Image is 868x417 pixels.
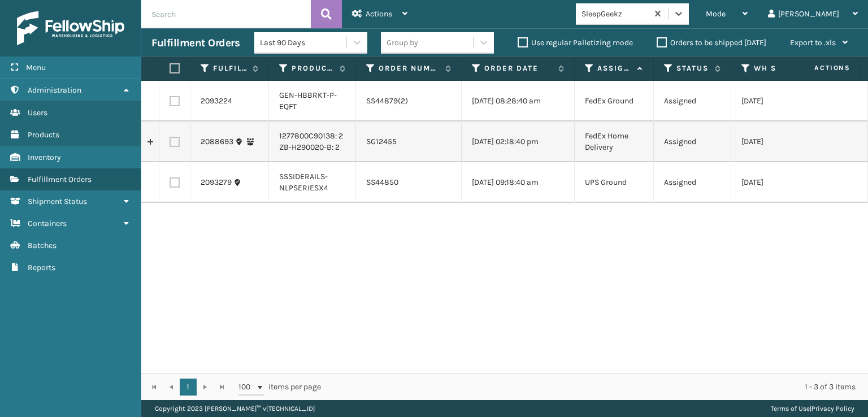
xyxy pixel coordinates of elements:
a: 2088693 [201,136,233,147]
td: [DATE] [731,162,844,203]
td: [DATE] [731,81,844,121]
td: Assigned [654,162,731,203]
label: WH Ship By Date [754,63,822,73]
span: Containers [28,219,67,228]
div: | [771,400,854,417]
td: UPS Ground [575,162,654,203]
h3: Fulfillment Orders [151,36,240,50]
label: Fulfillment Order Id [213,63,247,73]
span: Reports [28,263,55,272]
a: 1 [180,379,197,396]
span: Mode [706,9,726,19]
a: 2093224 [201,95,232,107]
span: Menu [26,63,46,72]
span: Shipment Status [28,197,87,206]
span: Fulfillment Orders [28,175,92,184]
span: Actions [366,9,392,19]
td: SS44879(2) [356,81,462,121]
td: FedEx Home Delivery [575,121,654,162]
span: Inventory [28,153,61,162]
label: Use regular Palletizing mode [518,38,633,47]
img: logo [17,11,124,45]
p: Copyright 2023 [PERSON_NAME]™ v [TECHNICAL_ID] [155,400,315,417]
a: 1277800C90138: 2 [279,131,343,141]
td: [DATE] 09:18:40 am [462,162,575,203]
td: FedEx Ground [575,81,654,121]
td: SG12455 [356,121,462,162]
label: Orders to be shipped [DATE] [657,38,766,47]
td: Assigned [654,81,731,121]
a: 2093279 [201,177,232,188]
div: SleepGeekz [581,8,649,20]
td: [DATE] [731,121,844,162]
a: Terms of Use [771,405,810,412]
span: Actions [779,59,857,77]
div: 1 - 3 of 3 items [337,381,856,393]
label: Status [676,63,709,73]
td: SS44850 [356,162,462,203]
span: Users [28,108,47,118]
td: Assigned [654,121,731,162]
span: Administration [28,85,81,95]
label: Order Number [379,63,440,73]
label: Product SKU [292,63,334,73]
a: SSSIDERAILS-NLPSERIESX4 [279,172,328,193]
a: GEN-HBBRKT-P-EQFT [279,90,337,111]
a: Privacy Policy [811,405,854,412]
span: Products [28,130,59,140]
td: [DATE] 02:18:40 pm [462,121,575,162]
td: [DATE] 08:28:40 am [462,81,575,121]
span: items per page [238,379,321,396]
label: Assigned Carrier Service [597,63,632,73]
span: Batches [28,241,57,250]
div: Group by [387,37,418,49]
a: ZB-H290020-B: 2 [279,142,340,152]
label: Order Date [484,63,553,73]
div: Last 90 Days [260,37,348,49]
span: Export to .xls [790,38,836,47]
span: 100 [238,381,255,393]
